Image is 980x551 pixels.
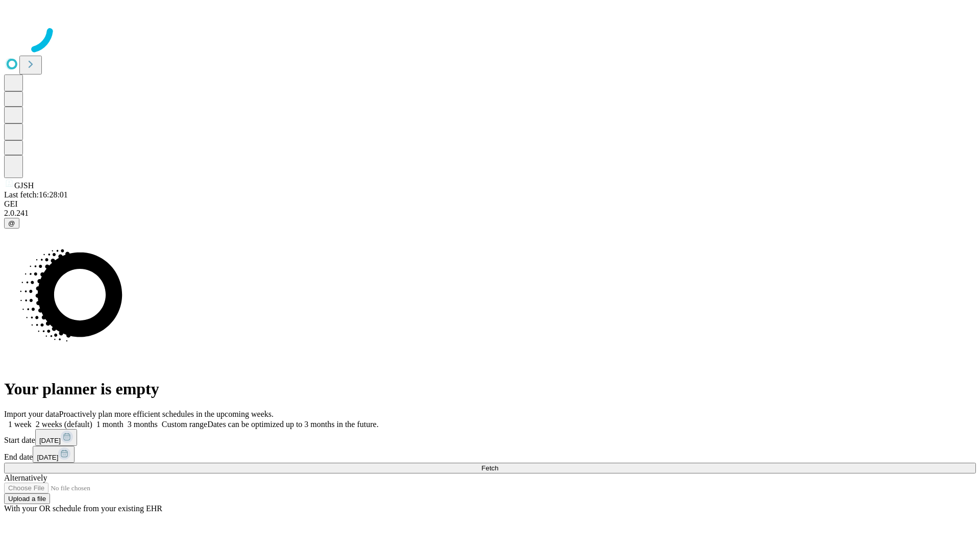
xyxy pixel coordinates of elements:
[96,420,124,429] span: 1 month
[4,410,59,418] span: Import your data
[4,473,47,482] span: Alternatively
[128,420,158,429] span: 3 months
[4,429,976,446] div: Start date
[8,219,15,227] span: @
[39,437,61,444] span: [DATE]
[4,190,68,199] span: Last fetch: 16:28:01
[481,464,498,472] span: Fetch
[4,504,162,513] span: With your OR schedule from your existing EHR
[14,181,34,190] span: GJSH
[36,420,92,429] span: 2 weeks (default)
[4,218,19,229] button: @
[207,420,378,429] span: Dates can be optimized up to 3 months in the future.
[4,463,976,473] button: Fetch
[35,429,77,446] button: [DATE]
[8,420,32,429] span: 1 week
[37,454,58,461] span: [DATE]
[4,199,976,209] div: GEI
[4,446,976,463] div: End date
[59,410,274,418] span: Proactively plan more efficient schedules in the upcoming weeks.
[4,380,976,398] h1: Your planner is empty
[33,446,75,463] button: [DATE]
[4,209,976,218] div: 2.0.241
[4,493,50,504] button: Upload a file
[162,420,207,429] span: Custom range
